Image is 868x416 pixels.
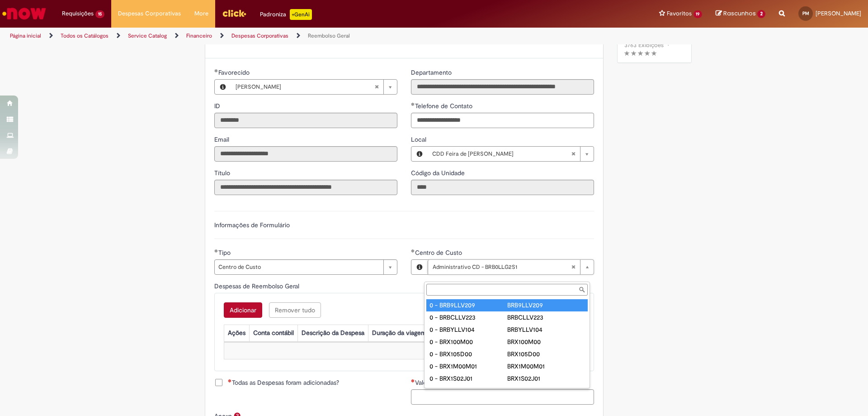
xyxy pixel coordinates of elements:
div: BRX105D00 [507,349,585,359]
div: 0 - BRX100M00 [429,337,507,346]
div: 1:1 Revendas - Beer - BRALSGV215 [429,386,507,404]
div: BRBYLLV104 [507,325,585,334]
div: 0 - BRX105D00 [429,349,507,359]
div: 0 - BRBYLLV104 [429,325,507,334]
div: BRB9LLV209 [507,301,585,310]
div: BRX1S02J01 [507,374,585,383]
div: 0 - BRX1S02J01 [429,374,507,383]
div: BRX100M00 [507,337,585,346]
div: BRX1M00M01 [507,362,585,371]
ul: Centro de Custo [425,297,590,388]
div: BRALSGV215 [507,386,585,395]
div: 0 - BRB9LLV209 [429,301,507,310]
div: 0 - BRBCLLV223 [429,313,507,322]
div: 0 - BRX1M00M01 [429,362,507,371]
div: BRBCLLV223 [507,313,585,322]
